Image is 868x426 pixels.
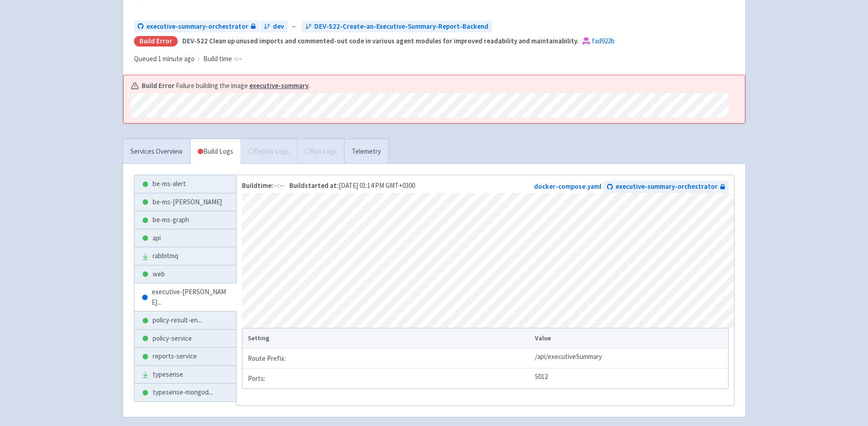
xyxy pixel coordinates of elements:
a: executive-[PERSON_NAME]... [134,283,236,311]
span: --:-- [242,181,284,190]
a: dev [260,21,288,33]
span: Queued [134,54,195,63]
span: policy-result-en ... [153,315,202,326]
a: reports-service [134,348,236,365]
td: Route Prefix: [242,348,532,369]
a: be-ms-graph [134,211,236,229]
strong: DEV-522 Clean up unused imports and commented-out code in various agent modules for improved read... [182,36,579,45]
span: -:-- [234,54,242,64]
span: [DATE] 01:14 PM GMT+0300 [289,181,415,190]
a: policy-service [134,330,236,348]
strong: Build time: [242,181,273,190]
a: executive-summary-orchestrator [603,181,729,193]
a: be-ms-alert [134,175,236,193]
a: api [134,229,236,247]
td: Ports: [242,369,532,389]
th: Value [532,328,728,348]
td: 5012 [532,369,728,389]
span: ← [291,21,298,32]
span: executive-summary-orchestrator [616,182,718,192]
a: docker-compose.yaml [534,182,601,191]
a: be-ms-[PERSON_NAME] [134,193,236,211]
a: web [134,265,236,283]
div: · [134,54,247,64]
span: DEV-522-Create-an-Executive-Summary-Report-Backend [314,21,488,32]
a: Build Logs [190,139,241,164]
a: policy-result-en... [134,312,236,329]
a: executive-summary-orchestrator [134,21,259,33]
time: 1 minute ago [158,54,195,63]
span: Build time [203,54,232,64]
span: executive-summary-orchestrator [146,21,248,32]
a: executive-summary [249,81,308,90]
span: Failure building the image . [176,81,310,91]
strong: Build started at: [289,181,339,190]
b: Build Error [142,81,175,91]
div: Build Error [134,36,178,47]
span: executive-[PERSON_NAME] ... [152,287,229,307]
a: DEV-522-Create-an-Executive-Summary-Report-Backend [302,21,492,33]
a: Telemetry [344,139,388,164]
span: typesense-mongod ... [153,387,213,398]
a: typesense [134,366,236,384]
td: /api/executiveSummary [532,348,728,369]
a: Services Overview [123,139,190,164]
a: typesense-mongod... [134,384,236,401]
a: rabbitmq [134,247,236,265]
a: fad922b [592,36,615,45]
span: dev [273,21,284,32]
th: Setting [242,328,532,348]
